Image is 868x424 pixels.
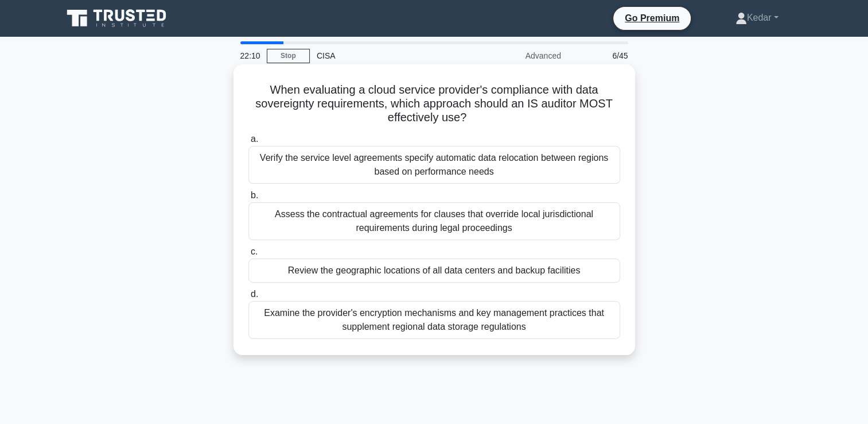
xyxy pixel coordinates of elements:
[248,202,620,240] div: Assess the contractual agreements for clauses that override local jurisdictional requirements dur...
[233,44,267,67] div: 22:10
[248,301,620,339] div: Examine the provider's encryption mechanisms and key management practices that supplement regiona...
[708,6,806,29] a: Kedar
[251,134,258,144] span: a.
[248,259,620,283] div: Review the geographic locations of all data centers and backup facilities
[247,83,621,125] h5: When evaluating a cloud service provider's compliance with data sovereignty requirements, which a...
[251,246,258,256] span: c.
[251,190,258,200] span: b.
[248,146,620,184] div: Verify the service level agreements specify automatic data relocation between regions based on pe...
[267,49,310,63] a: Stop
[251,289,258,299] span: d.
[310,44,468,67] div: CISA
[568,44,635,67] div: 6/45
[618,11,686,25] a: Go Premium
[468,44,568,67] div: Advanced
